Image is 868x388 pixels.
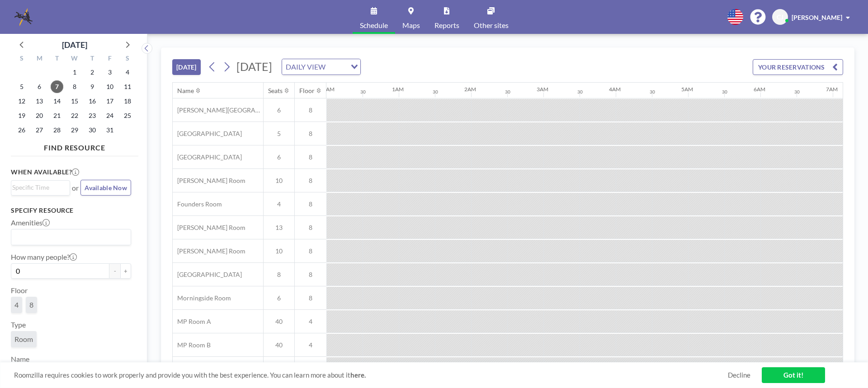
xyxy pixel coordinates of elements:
[264,177,294,185] span: 10
[762,367,825,383] a: Got it!
[360,89,366,95] div: 30
[11,140,138,152] h4: FIND RESOURCE
[728,371,750,379] a: Decline
[15,80,28,93] span: Sunday, October 5, 2025
[173,341,211,349] span: MP Room B
[264,224,294,232] span: 13
[121,66,134,79] span: Saturday, October 4, 2025
[11,229,131,245] div: Search for option
[264,106,294,114] span: 6
[80,180,131,196] button: Available Now
[68,124,81,136] span: Wednesday, October 29, 2025
[282,59,360,75] div: Search for option
[464,86,476,93] div: 2AM
[392,86,404,93] div: 1AM
[794,89,800,95] div: 30
[826,86,838,93] div: 7AM
[109,263,120,279] button: -
[173,177,245,185] span: [PERSON_NAME] Room
[104,95,116,108] span: Friday, October 17, 2025
[51,80,63,93] span: Tuesday, October 7, 2025
[15,109,28,122] span: Sunday, October 19, 2025
[13,53,31,65] div: S
[360,22,388,29] span: Schedule
[12,182,65,192] input: Search for option
[15,95,28,108] span: Sunday, October 12, 2025
[121,109,134,122] span: Saturday, October 25, 2025
[295,106,326,114] span: 8
[68,109,81,122] span: Wednesday, October 22, 2025
[268,87,283,95] div: Seats
[295,318,326,326] span: 4
[505,89,510,95] div: 30
[104,66,116,79] span: Friday, October 3, 2025
[101,53,118,65] div: F
[609,86,621,93] div: 4AM
[264,271,294,279] span: 8
[433,89,438,95] div: 30
[264,294,294,302] span: 6
[12,231,126,243] input: Search for option
[86,66,99,79] span: Thursday, October 2, 2025
[295,271,326,279] span: 8
[777,13,783,21] span: CJ
[434,22,459,29] span: Reports
[173,294,231,302] span: Morningside Room
[51,124,63,136] span: Tuesday, October 28, 2025
[51,95,63,108] span: Tuesday, October 14, 2025
[295,247,326,255] span: 8
[11,218,50,227] label: Amenities
[68,66,81,79] span: Wednesday, October 1, 2025
[320,86,335,93] div: 12AM
[48,53,66,65] div: T
[264,318,294,326] span: 40
[792,14,842,21] span: [PERSON_NAME]
[11,181,70,194] div: Search for option
[11,286,28,295] label: Floor
[173,271,242,279] span: [GEOGRAPHIC_DATA]
[295,224,326,232] span: 8
[173,247,245,255] span: [PERSON_NAME] Room
[86,109,99,122] span: Thursday, October 23, 2025
[295,130,326,138] span: 8
[86,124,99,136] span: Thursday, October 30, 2025
[173,224,245,232] span: [PERSON_NAME] Room
[264,130,294,138] span: 5
[68,80,81,93] span: Wednesday, October 8, 2025
[173,318,211,326] span: MP Room A
[14,8,33,26] img: organization-logo
[68,95,81,108] span: Wednesday, October 15, 2025
[33,109,46,122] span: Monday, October 20, 2025
[33,124,46,136] span: Monday, October 27, 2025
[173,153,242,161] span: [GEOGRAPHIC_DATA]
[172,59,201,75] button: [DATE]
[14,335,33,343] span: Room
[328,61,345,73] input: Search for option
[104,80,116,93] span: Friday, October 10, 2025
[177,87,194,95] div: Name
[31,53,48,65] div: M
[104,109,116,122] span: Friday, October 24, 2025
[350,371,366,379] a: here.
[681,86,693,93] div: 5AM
[295,294,326,302] span: 8
[299,87,315,95] div: Floor
[650,89,655,95] div: 30
[11,320,26,329] label: Type
[14,300,19,309] span: 4
[14,371,728,379] span: Roomzilla requires cookies to work properly and provide you with the best experience. You can lea...
[295,341,326,349] span: 4
[264,341,294,349] span: 40
[577,89,583,95] div: 30
[29,300,33,309] span: 8
[173,106,263,114] span: [PERSON_NAME][GEOGRAPHIC_DATA]
[11,206,131,215] h3: Specify resource
[15,124,28,136] span: Sunday, October 26, 2025
[62,38,87,51] div: [DATE]
[236,60,272,73] span: [DATE]
[173,200,222,208] span: Founders Room
[284,61,327,73] span: DAILY VIEW
[264,200,294,208] span: 4
[474,22,509,29] span: Other sites
[86,95,99,108] span: Thursday, October 16, 2025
